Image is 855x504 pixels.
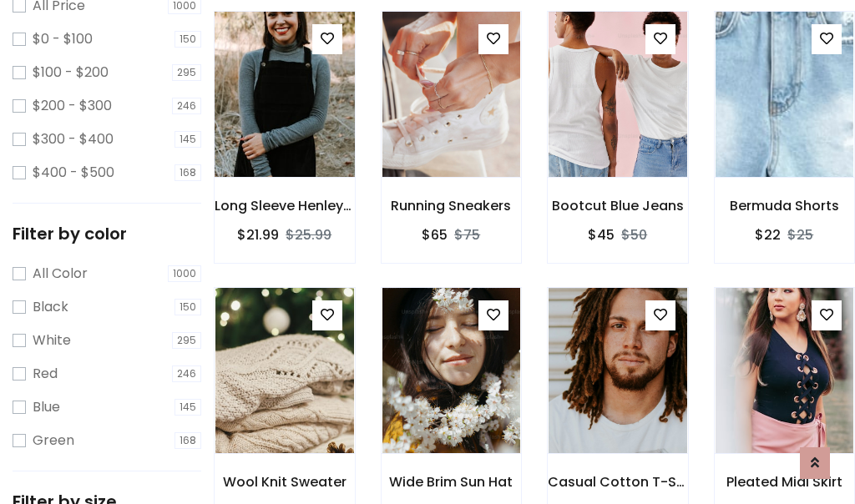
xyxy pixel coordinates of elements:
h6: Running Sneakers [382,198,522,214]
h6: Wool Knit Sweater [215,474,355,490]
span: 150 [175,31,201,48]
label: All Color [33,264,88,284]
label: Blue [33,397,60,417]
span: 168 [175,164,201,181]
h6: $65 [422,227,448,243]
label: Black [33,297,68,317]
h6: Pleated Midi Skirt [715,474,855,490]
span: 246 [172,365,201,382]
span: 145 [175,399,201,416]
del: $75 [454,225,480,244]
h6: Bermuda Shorts [715,198,855,214]
del: $25.99 [286,225,331,244]
label: $400 - $500 [33,163,114,183]
h6: Long Sleeve Henley T-Shirt [215,198,355,214]
label: Red [33,364,58,384]
span: 295 [172,332,201,349]
label: $0 - $100 [33,29,93,49]
span: 150 [175,299,201,315]
label: Green [33,431,74,451]
h6: Casual Cotton T-Shirt [548,474,688,490]
del: $50 [621,225,647,244]
span: 246 [172,98,201,114]
label: $300 - $400 [33,129,114,149]
h6: $21.99 [237,227,279,243]
h6: $22 [755,227,781,243]
label: White [33,330,71,350]
span: 145 [175,131,201,148]
label: $100 - $200 [33,63,109,83]
h6: Wide Brim Sun Hat [382,474,522,490]
h6: $45 [588,227,615,243]
h5: Filter by color [13,224,201,244]
span: 168 [175,432,201,449]
del: $25 [787,225,813,244]
h6: Bootcut Blue Jeans [548,198,688,214]
label: $200 - $300 [33,96,112,116]
span: 1000 [168,265,201,282]
span: 295 [172,64,201,81]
